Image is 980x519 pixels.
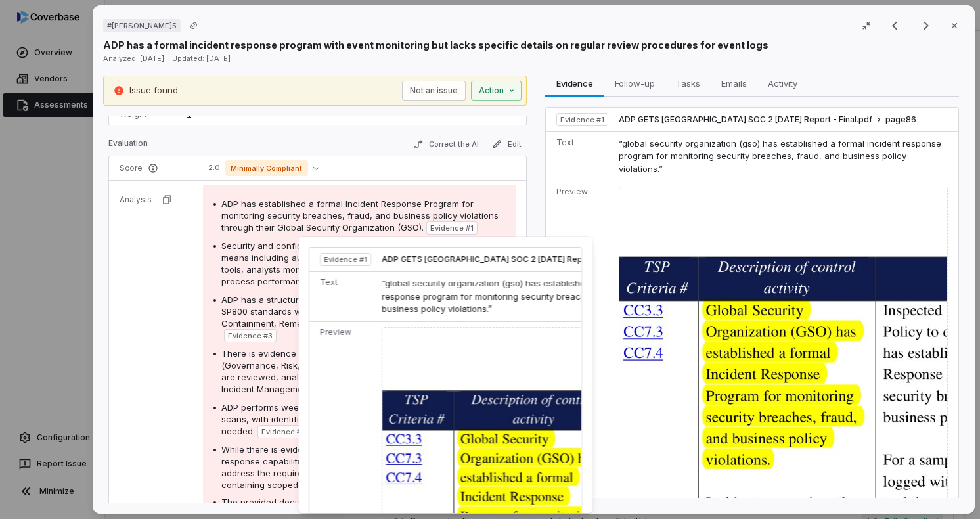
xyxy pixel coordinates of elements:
span: Evidence # 1 [561,114,604,125]
button: 2.0Minimally Compliant [203,160,324,176]
span: Evidence # 3 [228,330,273,341]
span: ADP has a structured incident response process based on NIST SP800 standards with five core phase... [221,294,485,328]
button: Edit [487,136,527,152]
span: Evidence [551,75,598,92]
p: ADP has a formal incident response program with event monitoring but lacks specific details on re... [103,38,768,52]
span: There is evidence of security incident handling through a GRC (Governance, Risk, and Compliance) ... [221,348,502,394]
button: Not an issue [403,81,466,101]
button: Next result [913,18,939,34]
p: Analysis [120,194,152,205]
button: Previous result [881,18,908,34]
span: Evidence # 1 [430,223,474,233]
button: Copy link [183,14,206,37]
span: “global security organization (gso) has established a formal incident response program for monito... [619,138,941,174]
span: Security and confidentiality events are monitored through multiple means including automated meth... [221,240,504,286]
span: Emails [717,75,753,92]
span: Analyzed: [DATE] [103,54,164,63]
button: Action [472,81,522,101]
span: While there is evidence of security incident monitoring and response capabilities, the documentat... [221,444,495,490]
span: Tasks [671,75,706,92]
span: Minimally Compliant [225,160,308,176]
p: Issue found [129,84,178,97]
span: ADP GETS [GEOGRAPHIC_DATA] SOC 2 [DATE] Report - Final.pdf [619,114,872,125]
span: Evidence # 1 [324,254,367,265]
span: Evidence # 5 [261,426,306,437]
span: # [PERSON_NAME]5 [107,20,177,31]
p: Score [120,163,182,173]
span: Updated: [DATE] [172,54,231,63]
span: ADP performs weekly external and monthly internal vulnerability scans, with identified issues bei... [221,402,499,436]
button: Correct the AI [409,137,485,152]
p: Evaluation [108,138,148,154]
span: Follow-up [610,75,660,92]
td: Text [546,131,613,181]
span: Activity [763,75,803,92]
span: ADP has established a formal Incident Response Program for monitoring security breaches, fraud, a... [221,198,499,233]
button: ADP GETS [GEOGRAPHIC_DATA] SOC 2 [DATE] Report - Final.pdfpage86 [619,114,916,125]
span: page 86 [885,114,916,125]
button: ADP GETS [GEOGRAPHIC_DATA] SOC 2 [DATE] Report - Final.pdfpage86 [382,254,680,265]
td: Text [309,272,376,322]
span: ADP GETS [GEOGRAPHIC_DATA] SOC 2 [DATE] Report - Final.pdf [382,254,636,265]
span: “global security organization (gso) has established a formal incident response program for monito... [382,278,663,314]
span: 1 [187,109,192,120]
